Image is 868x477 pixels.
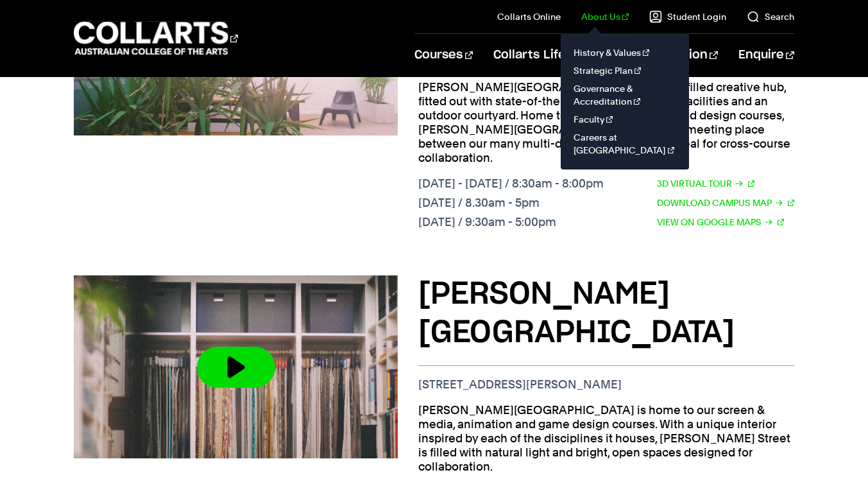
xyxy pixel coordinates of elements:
a: Download Campus Map [657,196,794,210]
p: [PERSON_NAME][GEOGRAPHIC_DATA] is a light-filled creative hub, fitted out with state-of-the-art e... [418,80,794,165]
p: [PERSON_NAME][GEOGRAPHIC_DATA] is home to our screen & media, animation and game design courses. ... [418,403,794,474]
a: Collarts Life [493,34,576,76]
img: Video thumbnail [74,275,398,458]
p: [DATE] / 8.30am - 5pm [418,196,604,210]
a: Courses [414,34,473,76]
p: [DATE] / 9:30am - 5:00pm [418,215,604,229]
a: Search [747,10,794,23]
a: Collarts Online [497,10,561,23]
a: History & Values [571,44,679,62]
div: Go to homepage [74,20,238,56]
a: About Us [581,10,629,23]
a: Enquire [738,34,794,76]
a: Faculty [571,110,679,128]
a: Governance & Accreditation [571,80,679,110]
a: View on Google Maps [657,215,784,229]
p: [DATE] - [DATE] / 8:30am - 8:00pm [418,177,604,191]
a: 3D Virtual Tour [657,177,754,191]
h3: [PERSON_NAME][GEOGRAPHIC_DATA] [418,275,794,352]
p: [STREET_ADDRESS][PERSON_NAME] [418,377,794,392]
a: Strategic Plan [571,62,679,80]
a: Careers at [GEOGRAPHIC_DATA] [571,128,679,159]
a: Student Login [649,10,726,23]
